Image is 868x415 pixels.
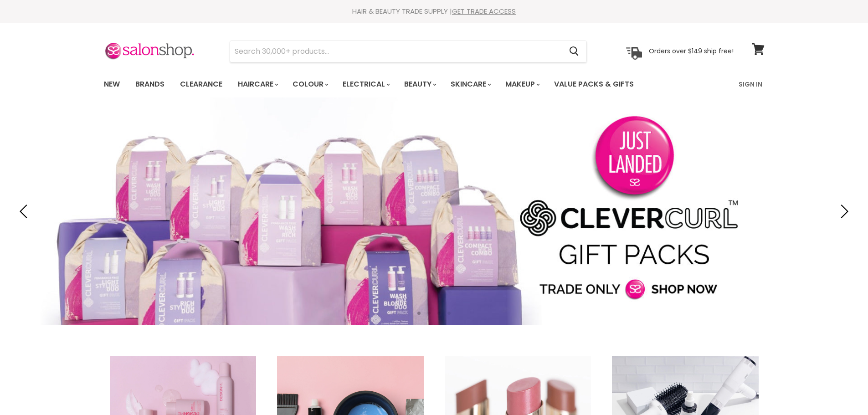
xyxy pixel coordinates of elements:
[834,202,852,220] button: Next
[97,75,127,94] a: New
[417,312,421,315] li: Page dot 1
[231,75,284,94] a: Haircare
[286,75,334,94] a: Colour
[562,41,586,62] button: Search
[437,312,441,315] li: Page dot 3
[230,41,587,62] form: Product
[649,47,734,55] p: Orders over $149 ship free!
[97,71,687,97] ul: Main menu
[427,312,431,315] li: Page dot 2
[230,41,562,62] input: Search
[447,312,451,315] li: Page dot 4
[92,71,776,97] nav: Main
[547,75,641,94] a: Value Packs & Gifts
[397,75,442,94] a: Beauty
[498,75,545,94] a: Makeup
[16,202,34,220] button: Previous
[452,6,516,16] a: GET TRADE ACCESS
[92,7,776,16] div: HAIR & BEAUTY TRADE SUPPLY |
[444,75,497,94] a: Skincare
[173,75,229,94] a: Clearance
[336,75,395,94] a: Electrical
[733,75,768,94] a: Sign In
[128,75,171,94] a: Brands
